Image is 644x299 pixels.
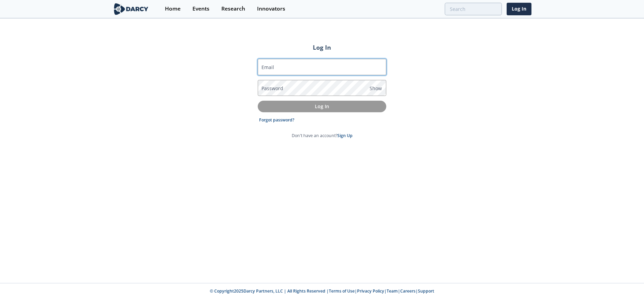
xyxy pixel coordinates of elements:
a: Log In [507,3,531,15]
a: Support [418,288,434,294]
p: © Copyright 2025 Darcy Partners, LLC | All Rights Reserved | | | | | [70,288,574,294]
a: Terms of Use [329,288,355,294]
div: Home [165,6,181,12]
p: Don't have an account? [292,133,353,139]
a: Privacy Policy [357,288,384,294]
a: Careers [400,288,416,294]
div: Innovators [257,6,285,12]
a: Team [387,288,398,294]
input: Advanced Search [445,3,502,15]
div: Events [192,6,209,12]
p: Log In [262,103,382,110]
button: Log In [258,101,386,112]
label: Password [261,85,283,92]
a: Sign Up [337,133,353,138]
h2: Log In [258,43,386,52]
span: Show [370,85,382,92]
a: Forgot password? [259,117,294,123]
label: Email [261,64,274,71]
img: logo-wide.svg [113,3,150,15]
div: Research [221,6,245,12]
